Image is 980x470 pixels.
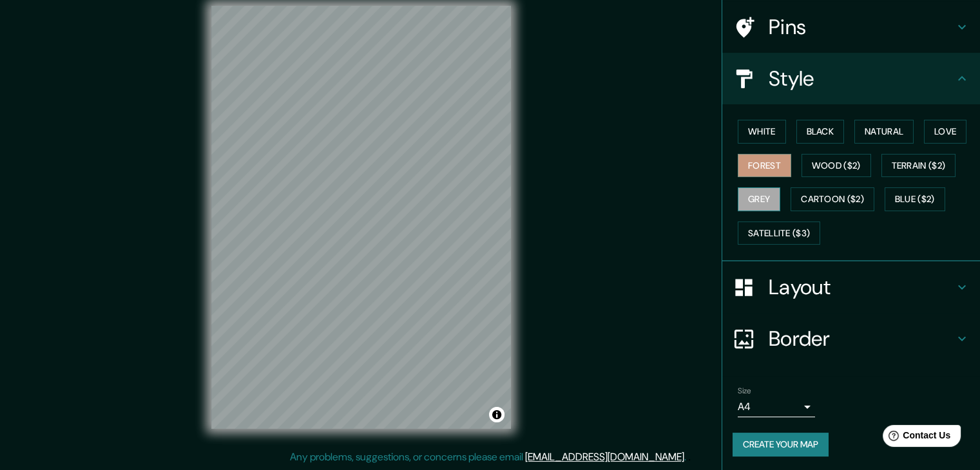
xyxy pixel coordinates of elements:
button: Create your map [733,433,829,456]
div: Border [722,313,980,364]
button: Natural [854,120,914,144]
button: Forest [738,154,791,178]
iframe: Help widget launcher [865,420,966,456]
canvas: Map [211,6,511,429]
h4: Pins [769,14,954,40]
div: . [686,449,688,465]
label: Size [738,386,751,397]
h4: Layout [769,274,954,300]
div: Layout [722,261,980,313]
button: Love [924,120,966,144]
button: Cartoon ($2) [791,187,874,211]
h4: Style [769,66,954,91]
button: Blue ($2) [885,187,945,211]
div: Style [722,53,980,104]
a: [EMAIL_ADDRESS][DOMAIN_NAME] [525,450,684,464]
button: Terrain ($2) [881,154,956,178]
div: Pins [722,1,980,53]
button: Grey [738,187,780,211]
button: Satellite ($3) [738,221,820,245]
button: Wood ($2) [802,154,871,178]
div: A4 [738,397,815,417]
p: Any problems, suggestions, or concerns please email . [290,449,686,465]
div: . [688,449,691,465]
h4: Border [769,326,954,352]
button: White [738,120,786,144]
button: Black [796,120,845,144]
button: Toggle attribution [489,407,504,422]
